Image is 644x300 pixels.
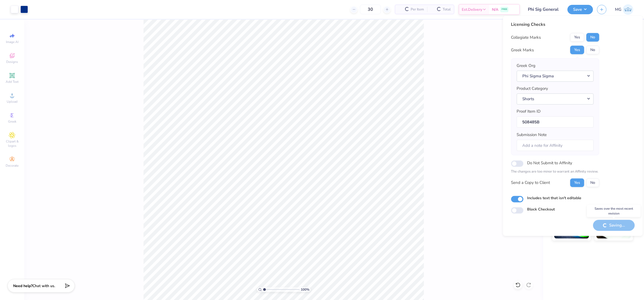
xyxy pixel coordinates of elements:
button: Shorts [517,93,593,104]
label: Block Checkout [527,206,555,212]
p: The changes are too minor to warrant an Affinity review. [511,169,599,174]
span: Clipart & logos [3,139,22,148]
span: Chat with us. [33,283,55,288]
input: Untitled Design [524,4,563,15]
div: Saves over the most recent revision [587,205,641,217]
a: MG [615,4,633,15]
span: N/A [492,7,498,12]
span: Image AI [6,40,19,44]
strong: Need help? [13,283,33,288]
span: FREE [502,8,507,11]
span: MG [615,6,621,13]
label: Submission Note [517,132,547,138]
button: No [586,46,599,54]
button: No [586,33,599,42]
span: Decorate [6,163,19,168]
span: Designs [6,60,18,64]
label: Includes text that isn't editable [527,195,581,201]
span: Est. Delivery [462,7,482,12]
button: Save [567,5,593,14]
div: Greek Marks [511,47,534,53]
label: Proof Item ID [517,108,541,115]
input: Add a note for Affinity [517,140,593,151]
span: 100 % [301,287,309,292]
button: Phi Sigma Sigma [517,70,593,81]
img: Mary Grace [623,4,633,15]
label: Do Not Submit to Affinity [527,159,572,166]
button: Yes [570,178,584,187]
button: No [586,178,599,187]
span: Per Item [411,7,424,12]
span: Total [443,7,451,12]
div: Licensing Checks [511,21,599,28]
span: Greek [8,119,16,124]
input: – – [360,5,381,14]
label: Greek Org [517,63,535,69]
label: Product Category [517,85,548,92]
span: Add Text [6,80,19,84]
span: Upload [7,99,17,104]
button: Yes [570,33,584,42]
div: Send a Copy to Client [511,180,550,186]
button: Yes [570,46,584,54]
div: Collegiate Marks [511,34,541,41]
